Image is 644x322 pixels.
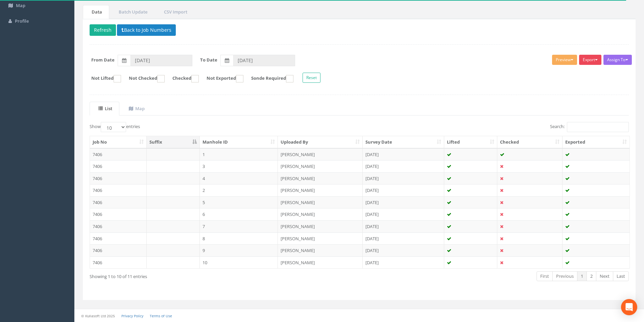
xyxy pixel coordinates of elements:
a: List [90,102,119,116]
td: 7 [200,220,278,232]
td: 7406 [90,172,147,184]
td: [DATE] [363,256,444,269]
td: [DATE] [363,160,444,172]
th: Suffix: activate to sort column descending [147,136,200,148]
td: 5 [200,196,278,208]
input: From Date [130,55,192,66]
td: [PERSON_NAME] [278,184,363,196]
td: [DATE] [363,244,444,256]
label: Checked [166,75,199,82]
td: 7406 [90,208,147,220]
td: [DATE] [363,172,444,184]
td: 7406 [90,160,147,172]
select: Showentries [101,122,126,132]
td: [DATE] [363,184,444,196]
a: Next [596,271,613,281]
td: 7406 [90,232,147,245]
th: Job No: activate to sort column ascending [90,136,147,148]
td: [DATE] [363,148,444,160]
label: Not Lifted [85,75,121,82]
uib-tab-heading: Map [129,105,145,112]
td: 7406 [90,220,147,232]
label: Show entries [90,122,140,132]
div: Open Intercom Messenger [621,299,637,315]
td: 8 [200,232,278,245]
label: To Date [200,57,217,63]
input: To Date [233,55,295,66]
a: CSV Import [155,5,194,19]
td: 7406 [90,184,147,196]
input: Search: [567,122,629,132]
label: Sonde Required [244,75,293,82]
th: Survey Date: activate to sort column ascending [363,136,444,148]
th: Checked: activate to sort column ascending [497,136,563,148]
td: [PERSON_NAME] [278,208,363,220]
td: 6 [200,208,278,220]
td: [PERSON_NAME] [278,232,363,245]
button: Refresh [90,24,116,36]
td: 7406 [90,256,147,269]
label: Search: [550,122,629,132]
td: 3 [200,160,278,172]
small: © Kullasoft Ltd 2025 [81,314,115,318]
td: [PERSON_NAME] [278,196,363,208]
a: Terms of Use [150,314,172,318]
td: [PERSON_NAME] [278,256,363,269]
th: Exported: activate to sort column ascending [563,136,629,148]
td: [DATE] [363,196,444,208]
a: 2 [587,271,596,281]
button: Back to Job Numbers [117,24,176,36]
uib-tab-heading: List [98,105,112,112]
label: Not Checked [122,75,165,82]
th: Manhole ID: activate to sort column ascending [200,136,278,148]
td: [PERSON_NAME] [278,148,363,160]
label: Not Exported [200,75,243,82]
td: [PERSON_NAME] [278,220,363,232]
a: Privacy Policy [121,314,143,318]
a: Map [120,102,152,116]
label: From Date [91,57,115,63]
td: [PERSON_NAME] [278,160,363,172]
a: Batch Update [110,5,154,19]
td: 7406 [90,244,147,256]
a: Last [613,271,629,281]
td: 7406 [90,148,147,160]
td: [PERSON_NAME] [278,244,363,256]
button: Assign To [603,55,632,65]
span: Profile [15,18,29,24]
a: Previous [552,271,577,281]
td: [DATE] [363,232,444,245]
td: 4 [200,172,278,184]
td: 9 [200,244,278,256]
td: 2 [200,184,278,196]
th: Lifted: activate to sort column ascending [444,136,498,148]
a: First [536,271,553,281]
button: Preview [552,55,577,65]
a: Data [83,5,109,19]
td: 10 [200,256,278,269]
th: Uploaded By: activate to sort column ascending [278,136,363,148]
div: Showing 1 to 10 of 11 entries [90,271,308,280]
span: Map [16,2,25,8]
td: [PERSON_NAME] [278,172,363,184]
td: 7406 [90,196,147,208]
a: 1 [577,271,587,281]
td: [DATE] [363,220,444,232]
td: 1 [200,148,278,160]
button: Export [579,55,601,65]
td: [DATE] [363,208,444,220]
button: Reset [303,73,320,83]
